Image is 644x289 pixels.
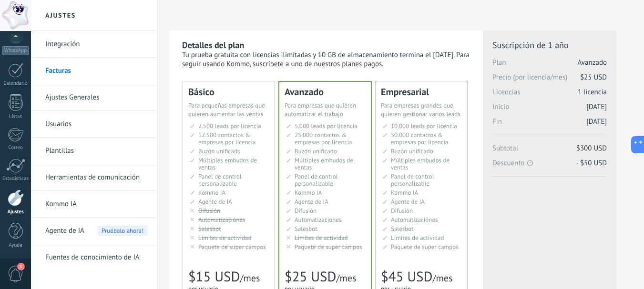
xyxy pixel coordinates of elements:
[295,198,328,206] span: Agente de IA
[98,226,147,236] span: Pruébalo ahora!
[586,117,607,126] span: [DATE]
[45,31,147,58] a: Integración
[45,218,147,244] a: Agente de IA Pruébalo ahora!
[2,114,30,120] div: Listas
[31,84,157,111] li: Ajustes Generales
[391,225,414,233] span: Salesbot
[391,189,418,197] span: Kommo IA
[381,101,460,118] span: Para empresas grandes que quieren gestionar varios leads
[295,131,352,146] span: 25.000 contactos & empresas por licencia
[198,122,261,130] span: 2.500 leads por licencia
[285,101,356,118] span: Para empresas que quieren automatizar el trabajo
[391,234,444,242] span: Límites de actividad
[295,172,338,188] span: Panel de control personalizable
[198,234,252,242] span: Límites de actividad
[198,147,241,155] span: Buzón unificado
[45,164,147,191] a: Herramientas de comunicación
[2,176,30,182] div: Estadísticas
[188,101,265,118] span: Para pequeñas empresas que quieren aumentar las ventas
[295,156,353,171] span: Múltiples embudos de ventas
[45,191,147,218] a: Kommo IA
[492,102,607,117] span: Inicio
[45,138,147,164] a: Plantillas
[31,31,157,58] li: Integración
[2,46,29,55] div: WhatsApp
[188,87,269,97] div: Básico
[381,268,432,286] span: $45 USD
[2,145,30,151] div: Correo
[45,218,84,244] span: Agente de IA
[17,263,25,270] span: 1
[492,73,607,88] span: Precio (por licencia/mes)
[295,189,322,197] span: Kommo IA
[295,216,342,224] span: Automatizaciónes
[31,138,157,164] li: Plantillas
[391,131,448,146] span: 50.000 contactos & empresas por licencia
[198,243,266,251] span: Paquete de super campos
[391,243,459,251] span: Paquete de super campos
[391,172,434,188] span: Panel de control personalizable
[295,234,348,242] span: Límites de actividad
[240,272,260,284] span: /mes
[295,147,337,155] span: Buzón unificado
[198,172,242,188] span: Panel de control personalizable
[576,159,607,168] span: - $50 USD
[391,198,425,206] span: Agente de IA
[391,122,457,130] span: 10.000 leads por licencia
[31,111,157,138] li: Usuarios
[31,58,157,84] li: Facturas
[285,268,336,286] span: $25 USD
[31,191,157,218] li: Kommo IA
[492,58,607,73] span: Plan
[45,58,147,84] a: Facturas
[182,50,471,69] div: Tu prueba gratuita con licencias ilimitadas y 10 GB de almacenamiento termina el [DATE]. Para seg...
[578,58,607,67] span: Avanzado
[31,244,157,270] li: Fuentes de conocimiento de IA
[2,209,30,215] div: Ajustes
[45,111,147,138] a: Usuarios
[580,73,607,82] span: $25 USD
[188,268,240,286] span: $15 USD
[198,216,245,224] span: Automatizaciónes
[492,159,607,168] span: Descuento
[381,87,462,97] div: Empresarial
[198,225,221,233] span: Salesbot
[578,88,607,97] span: 1 licencia
[198,156,257,171] span: Múltiples embudos de ventas
[2,80,30,87] div: Calendario
[492,117,607,132] span: Fin
[336,272,356,284] span: /mes
[295,207,317,215] span: Difusión
[492,40,607,50] span: Suscripción de 1 año
[391,207,413,215] span: Difusión
[492,88,607,102] span: Licencias
[492,144,607,159] span: Subtotal
[198,198,232,206] span: Agente de IA
[2,242,30,249] div: Ayuda
[198,189,225,197] span: Kommo IA
[295,122,358,130] span: 5.000 leads por licencia
[31,218,157,244] li: Agente de IA
[285,87,366,97] div: Avanzado
[432,272,452,284] span: /mes
[198,131,256,146] span: 12.500 contactos & empresas por licencia
[45,244,147,271] a: Fuentes de conocimiento de IA
[391,216,438,224] span: Automatizaciónes
[45,84,147,111] a: Ajustes Generales
[295,243,362,251] span: Paquete de super campos
[182,40,244,50] b: Detalles del plan
[31,164,157,191] li: Herramientas de comunicación
[576,144,607,153] span: $300 USD
[391,156,450,171] span: Múltiples embudos de ventas
[391,147,433,155] span: Buzón unificado
[198,207,220,215] span: Difusión
[586,102,607,111] span: [DATE]
[295,225,317,233] span: Salesbot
